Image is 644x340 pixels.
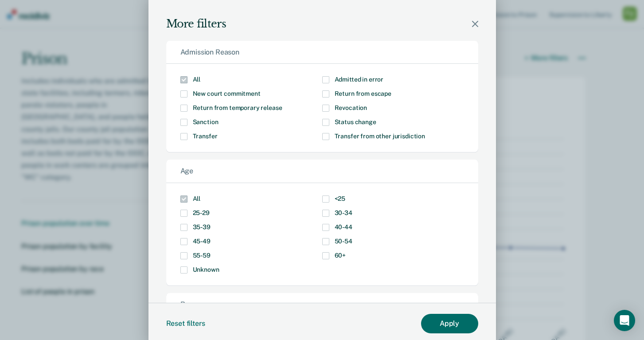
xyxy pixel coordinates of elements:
[193,133,218,140] span: Transfer
[193,76,201,83] span: All
[335,252,346,259] span: 60+
[166,41,478,64] div: Admission Reason
[193,238,211,245] span: 45-49
[166,293,478,316] div: Race
[193,90,261,97] span: New court commitment
[335,195,346,202] span: <25
[421,314,478,333] button: Apply
[335,104,367,111] span: Revocation
[614,310,635,331] div: Open Intercom Messenger
[193,266,219,273] span: Unknown
[335,118,376,125] span: Status change
[193,195,201,202] span: All
[335,133,425,140] span: Transfer from other jurisdiction
[193,118,219,125] span: Sanction
[193,252,211,259] span: 55-59
[335,223,352,231] span: 40-44
[193,223,211,231] span: 35-39
[335,90,391,97] span: Return from escape
[335,76,384,83] span: Admitted in error
[166,314,216,333] button: Reset filters
[335,238,352,245] span: 50-54
[335,209,352,216] span: 30-34
[193,209,210,216] span: 25-29
[166,160,478,183] div: Age
[193,104,282,111] span: Return from temporary release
